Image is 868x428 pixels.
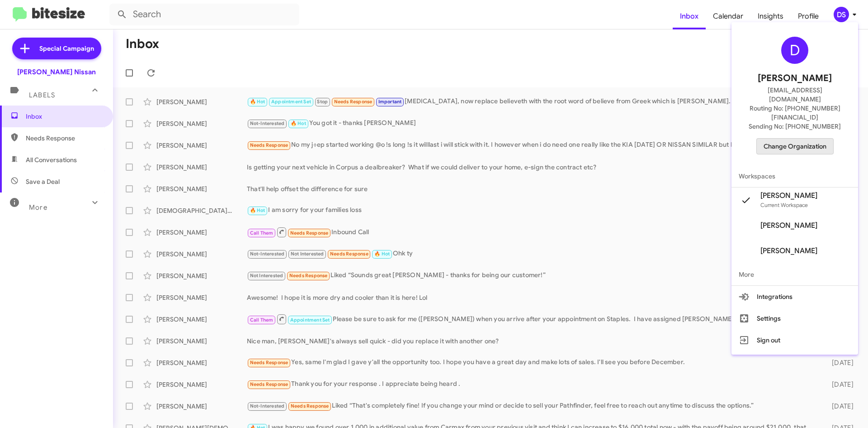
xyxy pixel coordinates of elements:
span: [PERSON_NAME] [760,191,817,200]
span: [PERSON_NAME] [760,221,817,230]
button: Settings [731,308,858,329]
span: More [731,264,858,285]
span: Sending No: [PHONE_NUMBER] [749,122,841,131]
div: D [781,37,808,64]
span: Current Workspace [760,202,808,208]
span: Workspaces [731,165,858,187]
span: [PERSON_NAME] [760,246,817,255]
button: Sign out [731,329,858,351]
span: Routing No: [PHONE_NUMBER][FINANCIAL_ID] [742,104,847,122]
span: [EMAIL_ADDRESS][DOMAIN_NAME] [742,86,847,104]
button: Integrations [731,286,858,308]
span: [PERSON_NAME] [758,71,832,86]
button: Change Organization [756,138,834,154]
span: Change Organization [764,139,826,154]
